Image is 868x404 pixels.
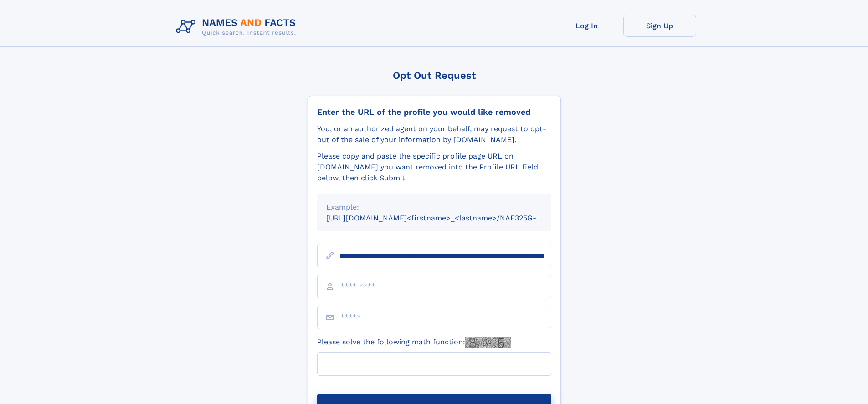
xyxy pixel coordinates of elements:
[326,202,542,213] div: Example:
[623,15,696,37] a: Sign Up
[317,337,511,348] label: Please solve the following math function:
[550,15,623,37] a: Log In
[172,15,303,39] img: Logo Names and Facts
[317,151,551,184] div: Please copy and paste the specific profile page URL on [DOMAIN_NAME] you want removed into the Pr...
[326,214,569,222] small: [URL][DOMAIN_NAME]<firstname>_<lastname>/NAF325G-xxxxxxxx
[317,107,551,117] div: Enter the URL of the profile you would like removed
[317,123,551,145] div: You, or an authorized agent on your behalf, may request to opt-out of the sale of your informatio...
[308,70,561,81] div: Opt Out Request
